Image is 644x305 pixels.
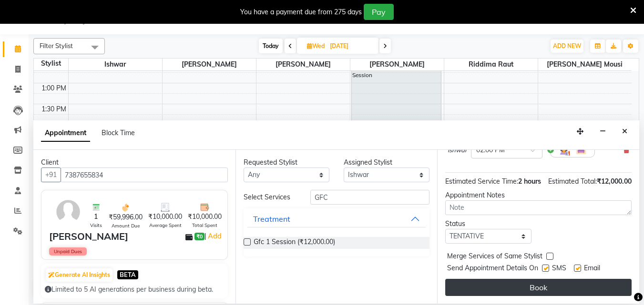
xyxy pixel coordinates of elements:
span: ₹10,000.00 [148,212,182,222]
img: Interior.png [575,144,587,156]
button: +91 [41,167,61,182]
input: Search by Name/Mobile/Email/Code [61,167,228,182]
div: Stylist [34,59,68,69]
span: Ishwar [69,59,162,70]
span: Today [259,39,283,53]
span: | [204,230,223,242]
span: ₹10,000.00 [188,212,222,222]
span: [PERSON_NAME] [350,59,444,70]
span: Ishwar [448,146,467,155]
span: Wed [305,42,327,49]
span: ₹59,996.00 [109,212,143,222]
span: [PERSON_NAME] mousi [538,59,632,70]
span: Appointment [41,125,90,142]
div: Select Services [236,192,303,202]
img: Hairdresser.png [558,144,570,156]
span: ₹12,000.00 [597,177,632,186]
span: Estimated Total: [548,177,597,186]
div: [PERSON_NAME] [49,229,128,244]
span: Unpaid Dues [49,247,87,256]
img: avatar [54,198,82,226]
div: Treatment [253,213,290,225]
div: [PERSON_NAME], TK01, 12:00 PM-02:00 PM, Hydra Facial 1 Session [352,42,441,124]
span: Block Time [102,128,135,137]
input: Search by service name [310,190,429,205]
input: 2025-09-03 [327,39,375,53]
div: Client [41,157,228,167]
span: Filter Stylist [40,42,73,49]
span: Average Spent [149,222,182,229]
button: Pay [364,4,394,20]
span: [PERSON_NAME] [256,59,350,70]
span: Estimated Service Time: [445,177,518,186]
span: ADD NEW [553,42,581,49]
div: You have a payment due from 275 days [240,7,362,17]
span: Merge Services of Same Stylist [447,251,542,263]
span: riddima raut [444,59,538,70]
div: Appointment Notes [445,190,632,200]
span: Gfc 1 Session (₹12,000.00) [254,237,335,249]
div: 1:30 PM [40,104,68,114]
span: SMS [552,263,566,275]
div: Requested Stylist [244,157,329,167]
button: Treatment [247,210,426,227]
span: BETA [117,270,138,279]
button: Close [618,124,632,139]
span: ₹0 [194,233,204,240]
div: Limited to 5 AI generations per business during beta. [45,285,224,295]
button: ADD NEW [551,39,583,53]
span: Send Appointment Details On [447,263,538,275]
span: Total Spent [192,222,217,229]
span: 1 [94,212,98,222]
button: Book [445,279,632,296]
div: 1:00 PM [40,83,68,93]
div: Assigned Stylist [344,157,429,167]
span: [PERSON_NAME] [163,59,256,70]
a: Add [206,230,223,242]
span: Visits [90,222,102,229]
div: Status [445,219,531,229]
span: Amount Due [112,222,140,229]
button: Generate AI Insights [46,268,112,282]
span: Email [584,263,600,275]
span: 2 hours [518,177,541,186]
